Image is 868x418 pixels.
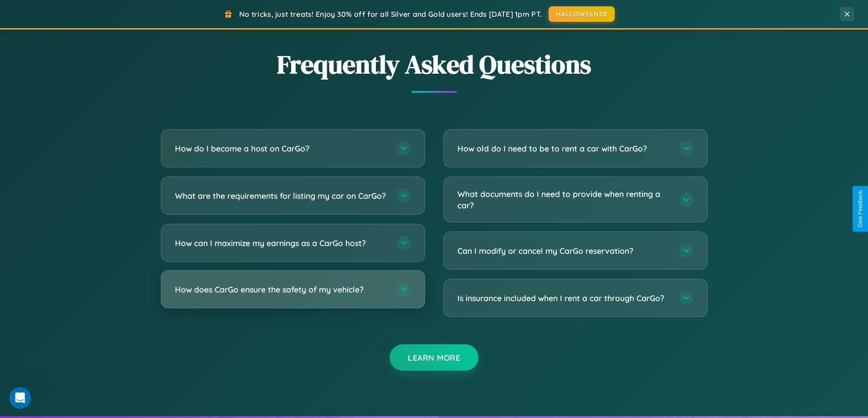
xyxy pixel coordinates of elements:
span: No tricks, just treats! Enjoy 30% off for all Silver and Gold users! Ends [DATE] 1pm PT. [239,10,542,19]
button: Learn More [390,344,478,371]
div: Give Feedback [857,191,863,227]
h2: Frequently Asked Questions [161,47,708,82]
button: HALLOWEEN30 [549,6,615,22]
h3: How old do I need to be to rent a car with CarGo? [457,143,670,154]
h3: How do I become a host on CarGo? [175,143,387,154]
iframe: Intercom live chat [9,387,31,409]
h3: What documents do I need to provide when renting a car? [457,188,670,211]
h3: How does CarGo ensure the safety of my vehicle? [175,284,387,295]
h3: Is insurance included when I rent a car through CarGo? [457,292,670,304]
h3: What are the requirements for listing my car on CarGo? [175,190,387,201]
h3: How can I maximize my earnings as a CarGo host? [175,237,387,249]
h3: Can I modify or cancel my CarGo reservation? [457,245,670,257]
